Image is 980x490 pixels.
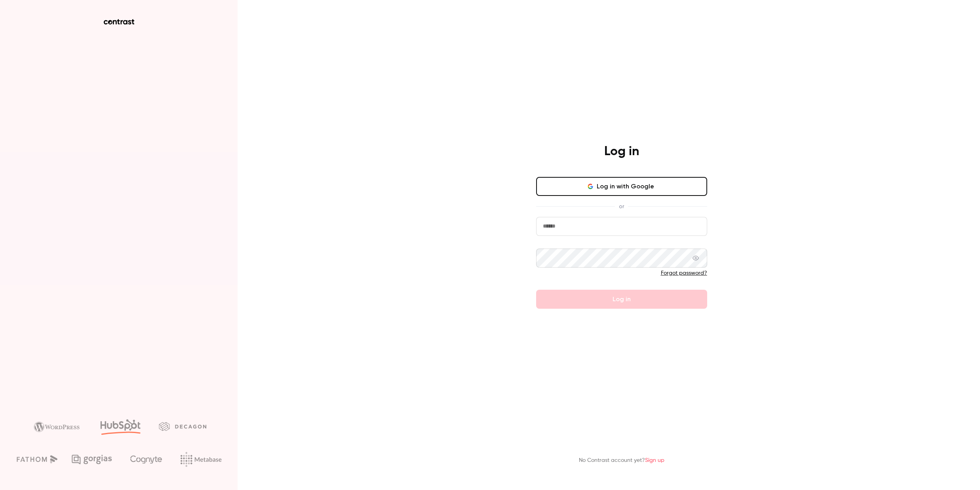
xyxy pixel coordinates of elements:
[579,456,664,465] p: No Contrast account yet?
[536,177,707,196] button: Log in with Google
[661,270,707,276] a: Forgot password?
[159,422,206,431] img: decagon
[615,202,628,211] span: or
[604,144,639,160] h4: Log in
[645,458,664,463] a: Sign up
